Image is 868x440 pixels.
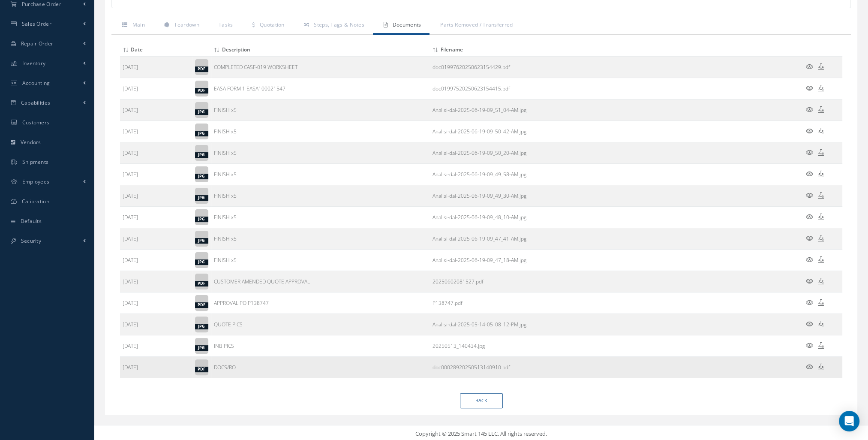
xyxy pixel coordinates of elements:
a: Preview [806,63,813,71]
span: Vendors [21,139,41,146]
a: Preview [806,235,813,242]
a: Download [432,256,526,264]
td: [DATE] [120,164,192,185]
span: Sales Order [22,20,51,27]
div: jpg [195,174,208,179]
span: Purchase Order [22,0,61,8]
td: FINISH x5 [211,142,430,164]
a: Download [432,214,526,221]
a: Preview [806,85,813,92]
a: Preview [806,278,813,285]
a: Preview [806,171,813,178]
div: Open Intercom Messenger [839,411,859,431]
a: Download [432,63,510,71]
a: Download [818,106,824,114]
a: Download [432,321,526,328]
a: Preview [806,128,813,135]
div: jpg [195,238,208,244]
a: Download [818,63,824,71]
div: Copyright © 2025 Smart 145 LLC. All rights reserved. [103,430,859,438]
td: [DATE] [120,228,192,250]
a: Download [818,128,824,135]
a: Parts Removed / Transferred [429,17,521,35]
a: Steps, Tags & Notes [293,17,373,35]
a: Preview [806,256,813,264]
a: Download [818,171,824,178]
a: Preview [806,342,813,350]
td: APPROVAL PO P138747 [211,292,430,314]
a: Download [818,364,824,371]
a: Download [432,149,526,157]
td: QUOTE PICS [211,314,430,335]
a: Download [818,256,824,264]
a: Download [818,299,824,307]
td: FINISH x5 [211,164,430,185]
td: EASA FORM 1 EASA100021547 [211,78,430,99]
td: INB PICS [211,335,430,357]
a: Preview [806,214,813,221]
td: DOCS/RO [211,357,430,378]
td: FINISH x5 [211,99,430,121]
a: Download [818,149,824,157]
td: FINISH x5 [211,185,430,207]
span: Capabilities [21,99,51,106]
span: Quotation [260,21,285,28]
a: Download [432,171,526,178]
a: Download [818,321,824,328]
span: Tasks [219,21,233,28]
a: Download [432,85,510,92]
a: Download [818,278,824,285]
a: Tasks [208,17,242,35]
td: [DATE] [120,78,192,99]
div: jpg [195,324,208,329]
a: Back [460,393,503,408]
td: [DATE] [120,121,192,142]
a: Preview [806,192,813,199]
span: Employees [22,178,50,185]
a: Preview [806,149,813,157]
td: [DATE] [120,314,192,335]
a: Download [818,85,824,92]
th: Date [120,43,192,57]
a: Quotation [241,17,293,35]
a: Download [818,192,824,199]
a: Preview [806,364,813,371]
td: [DATE] [120,57,192,78]
td: [DATE] [120,185,192,207]
span: Defaults [21,217,42,225]
a: Download [432,128,526,135]
td: [DATE] [120,292,192,314]
a: Download [432,342,485,350]
div: jpg [195,195,208,201]
span: Accounting [22,79,50,87]
div: pdf [195,302,208,308]
a: Teardown [153,17,208,35]
td: FINISH x5 [211,228,430,250]
td: FINISH x5 [211,250,430,271]
div: jpg [195,217,208,222]
div: jpg [195,131,208,136]
a: Preview [806,106,813,114]
a: Main [111,17,153,35]
td: COMPLETED CASF-019 WORKSHEET [211,57,430,78]
span: Inventory [22,60,46,67]
a: Documents [373,17,429,35]
a: Download [432,106,526,114]
td: [DATE] [120,271,192,292]
span: Teardown [174,21,199,28]
td: FINISH x5 [211,207,430,228]
td: [DATE] [120,142,192,164]
span: Repair Order [21,40,54,47]
a: Preview [806,321,813,328]
td: CUSTOMER AMENDED QUOTE APPROVAL [211,271,430,292]
span: Main [132,21,145,28]
th: Description [211,43,430,57]
a: Download [432,192,526,199]
span: Customers [22,119,50,126]
a: Download [818,214,824,221]
div: pdf [195,66,208,72]
div: jpg [195,109,208,115]
div: pdf [195,88,208,93]
a: Download [432,364,510,371]
span: Security [21,237,41,244]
